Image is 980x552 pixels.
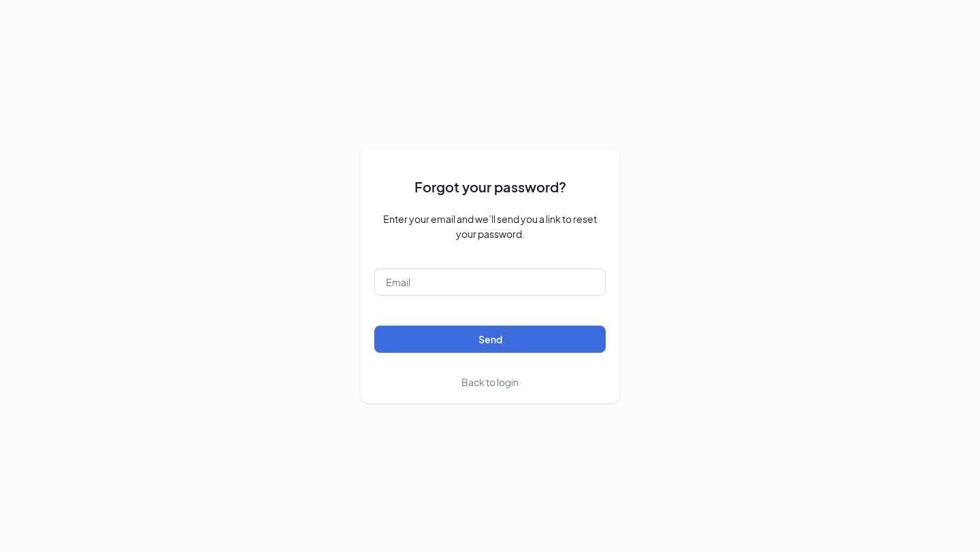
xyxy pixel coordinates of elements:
[374,269,606,296] input: Email
[461,376,519,388] span: Back to login
[374,326,606,353] button: Send
[461,375,519,390] a: Back to login
[414,176,566,197] span: Forgot your password?
[374,211,606,241] span: Enter your email and we’ll send you a link to reset your password.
